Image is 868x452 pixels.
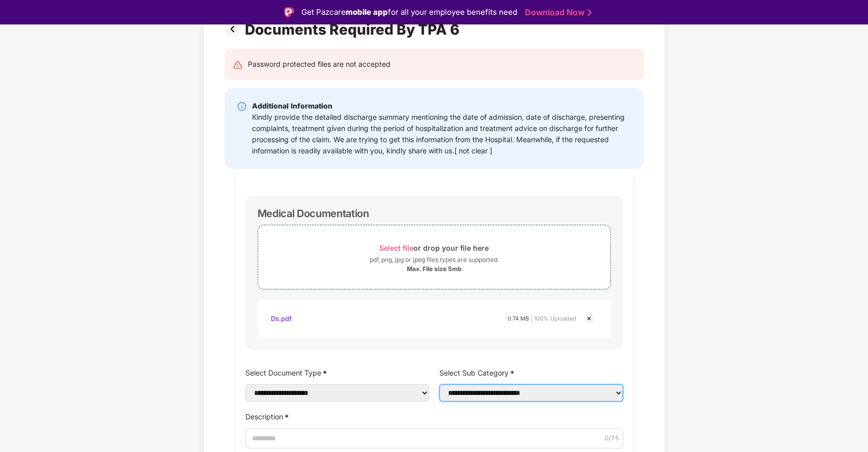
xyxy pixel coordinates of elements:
strong: mobile app [346,7,388,17]
img: svg+xml;base64,PHN2ZyBpZD0iUHJldi0zMngzMiIgeG1sbnM9Imh0dHA6Ly93d3cudzMub3JnLzIwMDAvc3ZnIiB3aWR0aD... [225,21,245,37]
img: svg+xml;base64,PHN2ZyB4bWxucz0iaHR0cDovL3d3dy53My5vcmcvMjAwMC9zdmciIHdpZHRoPSIyNCIgaGVpZ2h0PSIyNC... [233,60,243,70]
span: Select file [379,244,413,252]
div: pdf, png, jpg or jpeg files types are supported. [370,255,499,265]
label: Description [245,409,623,424]
div: Medical Documentation [258,207,369,220]
b: Additional Information [252,101,332,110]
div: Get Pazcare for all your employee benefits need [301,6,517,18]
img: svg+xml;base64,PHN2ZyBpZD0iSW5mby0yMHgyMCIgeG1sbnM9Imh0dHA6Ly93d3cudzMub3JnLzIwMDAvc3ZnIiB3aWR0aD... [237,101,247,112]
img: Stroke [587,7,592,18]
div: Documents Required By TPA 6 [245,21,464,38]
img: Logo [284,7,294,17]
span: Select fileor drop your file herepdf, png, jpg or jpeg files types are supported.Max. File size 5mb [258,233,610,281]
img: svg+xml;base64,PHN2ZyBpZD0iQ3Jvc3MtMjR4MjQiIHhtbG5zPSJodHRwOi8vd3d3LnczLm9yZy8yMDAwL3N2ZyIgd2lkdG... [583,312,595,325]
div: Max. File size 5mb [407,265,462,273]
label: Select Sub Category [439,365,623,380]
div: Password protected files are not accepted [248,59,390,70]
div: Ds.pdf [271,310,292,327]
a: Download Now [525,7,589,18]
span: 0.74 MB [508,315,529,322]
label: Select Document Type [245,365,429,380]
div: Kindly provide the detailed discharge summary mentioning the date of admission, date of discharge... [252,112,632,156]
span: 0 /75 [605,434,619,443]
div: or drop your file here [379,241,489,255]
span: | 100% Uploaded [530,315,576,322]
